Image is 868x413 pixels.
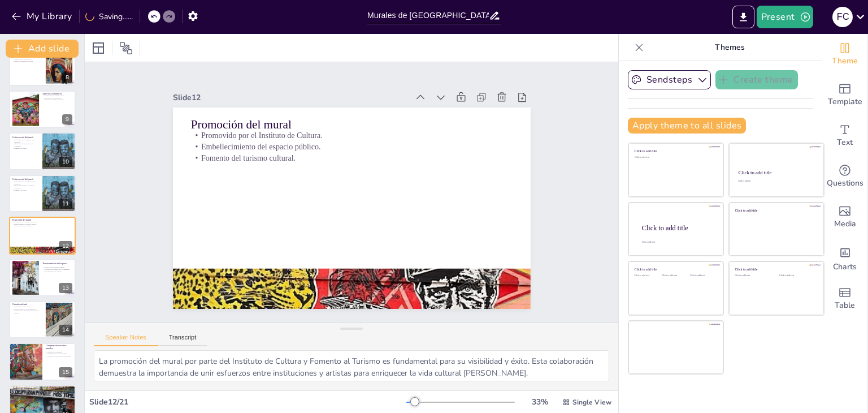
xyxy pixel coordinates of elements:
[12,58,42,60] p: Celebración de la diversidad.
[12,303,42,306] p: Circuito cultural
[42,268,72,270] p: Apropiación del espacio por la comunidad.
[9,217,76,254] div: 12
[662,274,688,277] div: Click to add text
[739,170,814,175] div: Click to add title
[12,60,42,62] p: Símbolo de identidad colectiva.
[6,40,79,58] button: Add slide
[648,34,811,61] p: Themes
[837,136,853,149] span: Text
[59,283,72,293] div: 13
[12,306,42,308] p: Parte de un circuito cultural.
[229,57,530,204] p: Promoción del mural
[635,268,715,272] div: Click to add title
[822,75,867,115] div: Add ready made slides
[832,6,853,28] button: F C
[42,99,72,101] p: Desarrollo económico sostenible.
[738,180,813,183] div: Click to add text
[42,92,72,96] p: Aspectos económicos
[85,11,133,22] div: Saving......
[46,353,72,355] p: Diferenciación de otros murales.
[822,156,867,197] div: Get real-time input from your audience
[221,80,519,222] p: Embellecimiento del espacio público.
[12,223,72,225] p: Embellecimiento del espacio público.
[12,135,39,139] p: Crítica social del mural
[46,351,72,353] p: Enfoque en el equilibrio.
[635,156,715,159] div: Click to add text
[822,278,867,319] div: Add a table
[572,398,611,407] span: Single View
[628,70,711,89] button: Sendsteps
[46,344,72,350] p: Comparación con otros murales
[225,70,524,212] p: Promovido por el Instituto de Cultura.
[42,261,72,265] p: Transformación del espacio
[779,274,815,277] div: Click to add text
[822,34,867,75] div: Change the overall theme
[12,185,39,189] p: Efectos del desarrollo económico desmedido.
[12,139,39,143] p: Desconexión del ser humano con la naturaleza.
[89,39,107,57] div: Layout
[224,28,444,134] div: Slide 12
[59,241,72,251] div: 12
[94,334,158,346] button: Speaker Notes
[9,301,76,338] div: 14
[757,6,813,28] button: Present
[42,270,72,273] p: Arte como motor de cambio.
[642,241,713,243] div: Click to add body
[635,274,660,277] div: Click to add text
[12,308,42,310] p: Fortalecimiento de la identidad local.
[9,49,76,86] div: 8
[59,367,72,377] div: 15
[59,325,72,335] div: 14
[642,223,714,231] div: Click to add title
[158,334,208,346] button: Transcript
[12,218,72,222] p: Promoción del mural
[59,157,72,167] div: 10
[42,97,72,99] p: Importancia de la agricultura.
[9,132,76,170] div: 10
[834,218,856,230] span: Media
[526,397,553,407] div: 33 %
[216,91,515,232] p: Fomento del turismo cultural.
[62,114,72,124] div: 9
[46,355,72,358] p: Ejemplo en el panorama del muralismo.
[9,175,76,212] div: 11
[828,96,862,108] span: Template
[119,41,133,55] span: Position
[827,177,863,190] span: Questions
[822,115,867,156] div: Add text boxes
[12,310,42,314] p: Creación de un ambiente atractivo para el turismo.
[62,72,72,83] div: 8
[9,343,76,380] div: 15
[732,6,754,28] button: Export to PowerPoint
[832,7,853,27] div: F C
[12,178,39,181] p: Crítica social del mural
[12,392,72,394] p: Cuidado de la tierra.
[835,299,855,312] span: Table
[735,268,816,272] div: Click to add title
[12,393,72,395] p: Valoración de las tradiciones culturales.
[42,266,72,268] p: Proyecto de revitalización urbana.
[12,147,39,149] p: Llamado a la acción.
[12,180,39,184] p: Desconexión del ser humano con la naturaleza.
[822,238,867,278] div: Add charts and graphs
[12,189,39,191] p: Llamado a la acción.
[42,94,72,97] p: Vínculo entre ser humano y tierra.
[628,118,746,134] button: Apply theme to all slides
[12,225,72,227] p: Fomento del turismo cultural.
[832,55,858,67] span: Theme
[735,208,816,212] div: Click to add title
[12,221,72,223] p: Promovido por el Instituto de Cultura.
[12,389,72,392] p: Relación entre personas y territorio.
[8,7,77,25] button: My Library
[690,274,715,277] div: Click to add text
[715,70,798,89] button: Create theme
[9,259,76,296] div: 13
[735,274,771,277] div: Click to add text
[12,143,39,147] p: Efectos del desarrollo económico desmedido.
[9,91,76,128] div: 9
[12,386,72,390] p: Aprendizaje del mural
[94,350,609,381] textarea: La promoción del mural por parte del Instituto de Cultura y Fomento al Turismo es fundamental par...
[822,197,867,238] div: Add images, graphics, shapes or video
[833,261,857,273] span: Charts
[635,149,715,153] div: Click to add title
